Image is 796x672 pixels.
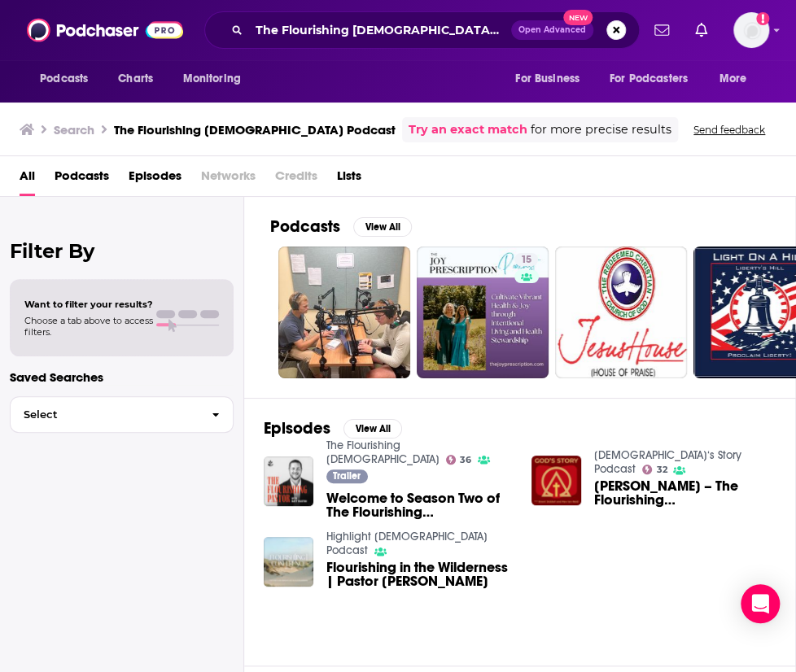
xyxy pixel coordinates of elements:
button: View All [343,419,402,439]
a: 15 [417,247,549,378]
a: 32 [642,465,667,474]
a: 36 [446,455,472,465]
h2: Filter By [10,239,234,263]
h2: Podcasts [270,216,340,237]
div: Open Intercom Messenger [741,584,780,623]
button: open menu [504,63,600,94]
img: Tom Nelson – The Flourishing Pastor [531,456,581,505]
span: For Podcasters [610,68,688,90]
span: Choose a tab above to access filters. [24,315,153,338]
a: PodcastsView All [270,216,412,237]
a: Show notifications dropdown [648,16,676,44]
span: Credits [275,163,317,196]
button: View All [353,217,412,237]
img: Podchaser - Follow, Share and Rate Podcasts [27,15,183,46]
span: More [719,68,747,90]
img: Welcome to Season Two of The Flourishing Pastor Podcast [264,456,313,506]
button: Send feedback [689,123,770,137]
span: Want to filter your results? [24,299,153,310]
h3: The Flourishing [DEMOGRAPHIC_DATA] Podcast [114,122,396,137]
a: Lists [337,163,361,196]
span: New [563,10,593,25]
span: 32 [656,466,667,473]
span: Networks [201,163,256,196]
input: Search podcasts, credits, & more... [249,17,511,43]
span: Select [11,409,199,420]
h3: Search [54,122,94,137]
span: 15 [521,252,531,268]
button: Select [10,396,234,433]
span: Flourishing in the Wilderness | Pastor [PERSON_NAME] [326,561,512,588]
div: Search podcasts, credits, & more... [204,11,640,49]
p: Saved Searches [10,369,234,385]
span: Logged in as shcarlos [733,12,769,48]
button: open menu [171,63,261,94]
a: Charts [107,63,163,94]
span: [PERSON_NAME] – The Flourishing [DEMOGRAPHIC_DATA] [594,479,780,507]
button: open menu [708,63,768,94]
span: for more precise results [531,120,671,139]
a: Show notifications dropdown [689,16,714,44]
span: Charts [118,68,153,90]
span: Welcome to Season Two of The Flourishing [DEMOGRAPHIC_DATA] Podcast [326,491,512,519]
img: Flourishing in the Wilderness | Pastor Steven Andrus [264,537,313,587]
a: Tom Nelson – The Flourishing Pastor [594,479,780,507]
button: open menu [28,63,109,94]
a: Flourishing in the Wilderness | Pastor Steven Andrus [326,561,512,588]
a: God‘s Story Podcast [594,448,741,476]
a: All [20,163,35,196]
span: Open Advanced [518,26,586,34]
a: Try an exact match [409,120,527,139]
span: Trailer [333,471,361,481]
h2: Episodes [264,418,330,439]
span: For Business [515,68,580,90]
a: Podcasts [55,163,109,196]
button: Open AdvancedNew [511,20,593,40]
a: 15 [514,253,538,266]
button: Show profile menu [733,12,769,48]
a: Episodes [129,163,182,196]
svg: Add a profile image [756,12,769,25]
a: EpisodesView All [264,418,402,439]
a: Highlight Church Podcast [326,530,488,557]
button: open menu [599,63,711,94]
span: 36 [460,456,471,464]
span: Monitoring [182,68,240,90]
span: Podcasts [40,68,88,90]
a: Welcome to Season Two of The Flourishing Pastor Podcast [326,491,512,519]
img: User Profile [733,12,769,48]
a: The Flourishing Pastor [326,439,440,466]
